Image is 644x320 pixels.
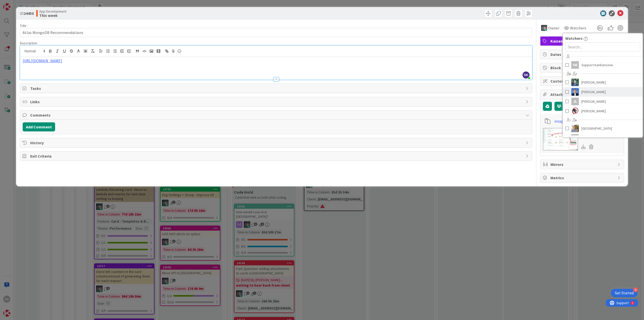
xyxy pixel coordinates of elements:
[30,140,523,146] span: History
[550,51,615,57] span: Dates
[522,72,530,79] span: SK
[563,87,643,97] a: DP[PERSON_NAME]
[24,11,34,16] b: 24450
[23,58,62,63] a: [URL][DOMAIN_NAME]
[548,25,559,31] span: Owner
[541,25,547,31] img: VP
[563,60,643,70] a: SKSupport Kanbanzone
[581,88,606,96] span: [PERSON_NAME]
[581,107,606,115] span: [PERSON_NAME]
[30,112,523,118] span: Comments
[550,38,615,44] span: Kaizen
[563,97,643,106] a: JL[PERSON_NAME]
[571,61,579,69] div: SK
[581,61,613,69] span: Support Kanbanzone
[20,41,37,45] span: Description
[611,289,638,297] div: Open Get Started checklist, remaining modules: 4
[11,1,23,7] span: Support
[30,153,523,159] span: Exit Criteria
[20,23,26,28] label: Title
[550,91,615,97] span: Attachments
[581,144,586,150] div: Download
[550,78,615,84] span: Custom Fields
[581,134,595,142] span: Start Org
[39,9,66,13] span: App Development
[39,13,66,17] b: This week
[565,42,640,51] input: Search...
[554,118,604,124] a: image-08-22-2025, 13:06.png
[570,25,586,31] span: Watchers
[23,122,55,131] button: Add Comment
[571,88,579,96] img: DP
[615,291,634,296] div: Get Started
[571,107,579,115] img: JT
[30,85,523,91] span: Tasks
[563,124,643,133] a: KZ[GEOGRAPHIC_DATA]
[550,65,615,71] span: Block
[581,98,606,105] span: [PERSON_NAME]
[581,125,612,132] span: [GEOGRAPHIC_DATA]
[565,35,583,41] span: Watchers
[571,134,579,142] div: SO
[20,28,532,37] input: type card name here...
[563,106,643,116] a: JT[PERSON_NAME]
[26,2,27,6] div: 2
[550,161,615,167] span: Mirrors
[563,133,643,143] a: SOStart Org
[571,98,579,105] div: JL
[550,175,615,181] span: Metrics
[571,125,579,132] img: KZ
[633,288,638,292] div: 4
[571,79,579,86] img: CR
[20,10,34,16] span: ID
[581,79,606,86] span: [PERSON_NAME]
[30,99,523,105] span: Links
[563,78,643,87] a: CR[PERSON_NAME]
